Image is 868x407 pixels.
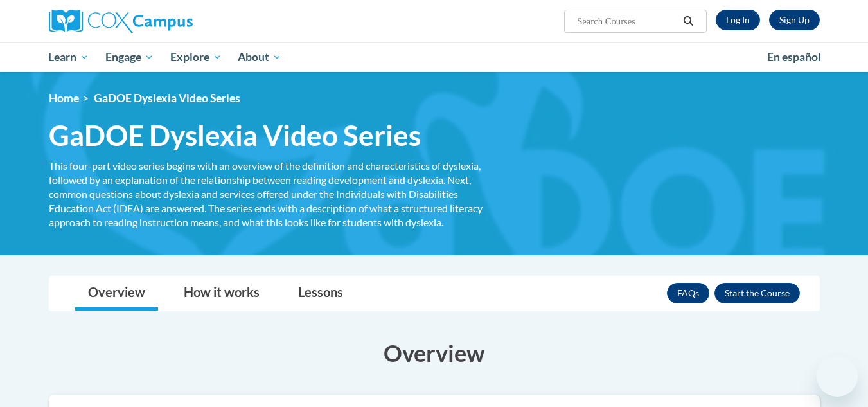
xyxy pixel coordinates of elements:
[759,44,829,71] a: En español
[170,50,222,65] span: Explore
[576,14,678,29] input: Search Courses
[49,118,421,152] span: GaDOE Dyslexia Video Series
[716,10,760,30] a: Log In
[285,276,356,311] a: Lessons
[229,42,290,72] a: About
[171,276,272,311] a: How it works
[97,42,162,72] a: Engage
[94,91,240,105] span: GaDOE Dyslexia Video Series
[767,50,821,64] span: En español
[49,10,293,33] a: Cox Campus
[769,10,820,30] a: Register
[49,91,79,105] a: Home
[75,276,158,311] a: Overview
[714,283,800,303] button: Enroll
[667,283,709,303] a: FAQs
[162,42,230,72] a: Explore
[678,14,698,29] button: Search
[40,42,98,72] a: Learn
[238,50,281,65] span: About
[817,356,858,397] iframe: Button to launch messaging window
[49,337,820,369] h3: Overview
[48,50,89,65] span: Learn
[49,159,492,230] div: This four-part video series begins with an overview of the definition and characteristics of dysl...
[105,50,154,65] span: Engage
[30,42,839,72] div: Main menu
[49,10,193,33] img: Cox Campus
